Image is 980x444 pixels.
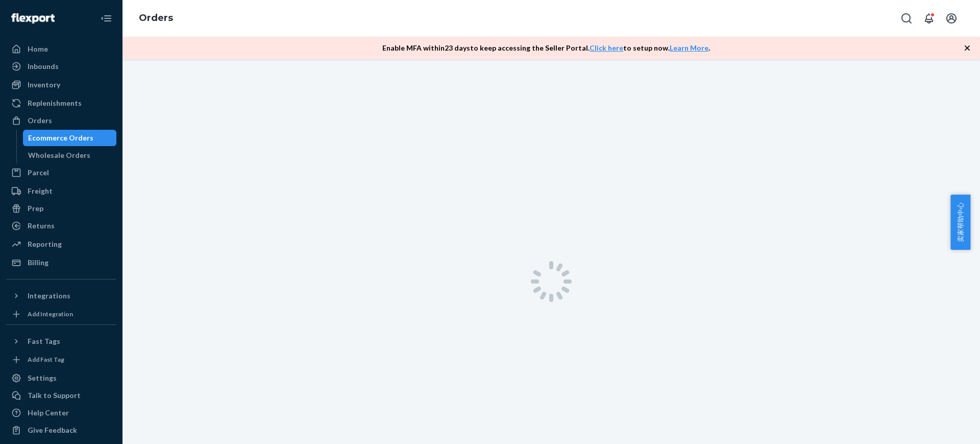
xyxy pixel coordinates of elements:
[28,168,49,178] div: Parcel
[28,291,70,301] div: Integrations
[28,115,52,126] div: Orders
[6,58,116,75] a: Inbounds
[6,333,116,349] button: Fast Tags
[28,61,59,72] div: Inbounds
[28,390,81,401] div: Talk to Support
[6,41,116,57] a: Home
[28,203,43,214] div: Prep
[6,387,116,404] a: Talk to Support
[590,43,623,52] a: Click here
[28,373,57,383] div: Settings
[6,288,116,304] button: Integrations
[6,218,116,234] a: Returns
[6,77,116,93] a: Inventory
[950,195,970,250] button: 卖家帮助中心
[6,422,116,438] button: Give Feedback
[6,200,116,217] a: Prep
[670,43,708,52] a: Learn More
[23,130,117,146] a: Ecommerce Orders
[131,4,181,33] ol: breadcrumbs
[28,336,60,346] div: Fast Tags
[28,221,55,231] div: Returns
[6,354,116,366] a: Add Fast Tag
[28,186,53,196] div: Freight
[96,8,116,29] button: Close Navigation
[6,254,116,271] a: Billing
[941,8,962,29] button: Open account menu
[896,8,917,29] button: Open Search Box
[28,150,90,160] div: Wholesale Orders
[28,44,48,54] div: Home
[28,133,93,143] div: Ecommerce Orders
[28,408,69,418] div: Help Center
[139,12,173,24] a: Orders
[6,308,116,320] a: Add Integration
[6,183,116,199] a: Freight
[28,310,73,318] div: Add Integration
[28,239,62,249] div: Reporting
[6,112,116,129] a: Orders
[28,98,82,108] div: Replenishments
[6,165,116,181] a: Parcel
[28,80,60,90] div: Inventory
[28,355,64,364] div: Add Fast Tag
[28,258,48,268] div: Billing
[382,43,710,53] p: Enable MFA within 23 days to keep accessing the Seller Portal. to setup now. .
[11,13,55,24] img: Flexport logo
[6,405,116,421] a: Help Center
[28,425,77,435] div: Give Feedback
[6,236,116,252] a: Reporting
[919,8,939,29] button: Open notifications
[23,147,117,163] a: Wholesale Orders
[6,95,116,111] a: Replenishments
[6,370,116,386] a: Settings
